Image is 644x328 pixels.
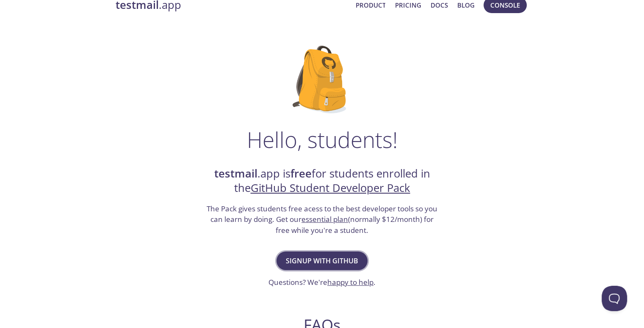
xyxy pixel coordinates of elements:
button: Signup with GitHub [276,251,368,270]
h1: Hello, students! [247,127,398,152]
iframe: Help Scout Beacon - Open [602,286,627,311]
a: essential plan [301,214,348,224]
h2: .app is for students enrolled in the [206,167,439,196]
h3: Questions? We're . [268,277,376,288]
strong: testmail [214,166,257,181]
img: github-student-backpack.png [293,46,351,113]
a: GitHub Student Developer Pack [251,180,410,195]
strong: free [290,166,312,181]
h3: The Pack gives students free acess to the best developer tools so you can learn by doing. Get our... [206,203,439,236]
span: Signup with GitHub [286,255,358,267]
a: happy to help [327,277,373,287]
